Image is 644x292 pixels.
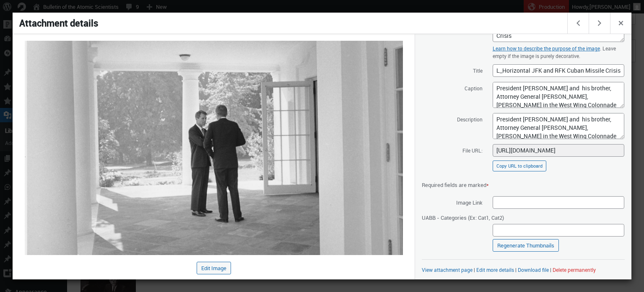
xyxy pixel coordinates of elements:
[493,113,624,139] textarea: President [PERSON_NAME] and his brother, Attorney General [PERSON_NAME], [PERSON_NAME] in the Wes...
[422,266,473,273] a: View attachment page
[550,266,551,273] span: |
[518,266,549,273] a: Download file
[515,266,517,273] span: |
[422,211,504,224] span: UABB - Categories (Ex: Cat1, Cat2)
[493,45,624,60] p: . Leave empty if the image is purely decorative.
[493,82,624,108] textarea: President [PERSON_NAME] and his brother, Attorney General [PERSON_NAME], [PERSON_NAME] in the Wes...
[493,45,600,52] a: Learn how to describe the purpose of the image(opens in a new tab)
[493,160,546,171] button: Copy URL to clipboard
[422,64,483,76] label: Title
[476,266,514,273] a: Edit more details
[422,196,483,208] span: Image Link
[474,266,475,273] span: |
[13,13,569,34] h1: Attachment details
[422,113,483,125] label: Description
[493,239,559,252] a: Regenerate Thumbnails
[553,266,596,273] button: Delete permanently
[422,82,483,94] label: Caption
[422,144,483,156] label: File URL:
[197,262,231,274] button: Edit Image
[422,181,489,189] span: Required fields are marked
